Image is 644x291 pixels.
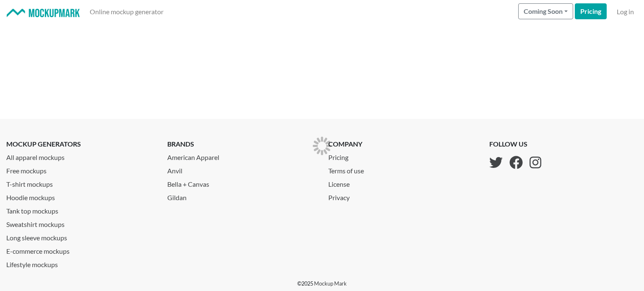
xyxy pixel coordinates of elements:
a: American Apparel [167,149,316,162]
a: E-commerce mockups [6,243,155,256]
a: T-shirt mockups [6,176,155,189]
a: Hoodie mockups [6,189,155,203]
a: License [328,176,371,189]
p: © 2025 [297,280,347,288]
p: company [328,139,371,149]
a: Gildan [167,189,316,203]
p: mockup generators [6,139,155,149]
a: Free mockups [6,162,155,176]
a: Long sleeve mockups [6,229,155,243]
img: Mockup Mark [7,9,80,18]
p: follow us [489,139,541,149]
a: Bella + Canvas [167,176,316,189]
a: Mockup Mark [314,280,347,287]
a: Pricing [328,149,371,162]
p: brands [167,139,316,149]
a: All apparel mockups [6,149,155,162]
a: Lifestyle mockups [6,256,155,270]
a: Anvil [167,162,316,176]
a: Online mockup generator [86,3,167,20]
button: Coming Soon [518,3,573,19]
a: Pricing [575,3,607,19]
a: Sweatshirt mockups [6,216,155,229]
a: Log in [613,3,637,20]
a: Terms of use [328,162,371,176]
a: Tank top mockups [6,203,155,216]
a: Privacy [328,189,371,203]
